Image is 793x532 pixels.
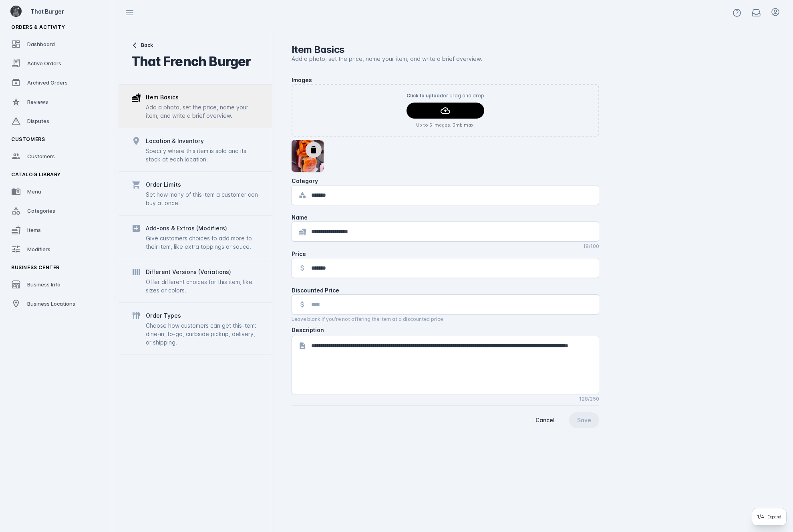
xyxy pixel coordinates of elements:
[27,41,55,47] span: Dashboard
[583,242,599,250] mat-hint: 18/100
[5,74,107,91] a: Archived Orders
[292,45,482,54] div: Item Basics
[5,35,107,53] a: Dashboard
[27,79,68,86] span: Archived Orders
[146,224,227,233] div: Add-ons & Extras (Modifiers)
[292,177,318,185] div: Category
[5,221,107,239] a: Items
[27,281,60,288] span: Business Info
[27,208,55,214] span: Categories
[292,76,312,84] div: Images
[407,103,484,119] button: continue
[146,180,181,189] div: Order Limits
[11,171,61,177] span: Catalog Library
[292,213,308,222] div: Name
[757,513,764,520] span: 1/4
[131,55,251,68] div: That French Burger
[535,417,555,423] span: Cancel
[27,118,49,124] span: Disputes
[292,54,482,63] div: Add a photo, set the price, name your item, and write a brief overview.
[5,240,107,258] a: Modifiers
[11,264,60,270] span: Business Center
[407,93,443,99] span: Click to upload
[11,24,65,30] span: Orders & Activity
[5,183,107,200] a: Menu
[5,54,107,72] a: Active Orders
[5,93,107,111] a: Reviews
[30,7,104,16] div: That Burger
[146,147,259,163] div: Specify where this item is sold and its stock at each location.
[146,103,259,120] div: Add a photo, set the price, name your item, and write a brief overview.
[146,311,181,320] div: Order Types
[292,314,443,322] mat-hint: Leave blank if you're not offering the item at a discounted price
[5,147,107,165] a: Customers
[27,227,41,233] span: Items
[407,122,484,129] small: Up to 5 images. 3mb max.
[146,321,259,347] div: Choose how customers can get this item: dine-in, to-go, curbside pickup, delivery, or shipping.
[27,188,41,195] span: Menu
[11,136,45,142] span: Customers
[292,250,306,258] div: Price
[292,140,324,172] img: c3472d7e-58c8-4d2b-9868-5867cf92c332.jpg
[309,145,318,155] mat-icon: delete
[527,412,563,428] button: Cancel
[579,394,599,402] mat-hint: 128/250
[5,202,107,220] a: Categories
[5,276,107,293] a: Business Info
[5,112,107,130] a: Disputes
[407,92,484,99] p: or drag and drop
[146,190,259,207] div: Set how many of this item a customer can buy at once.
[27,300,75,307] span: Business Locations
[146,278,259,294] div: Offer different choices for this item, like sizes or colors.
[27,99,48,105] span: Reviews
[146,93,179,102] div: Item Basics
[146,136,204,146] div: Location & Inventory
[146,234,259,251] div: Give customers choices to add more to their item, like extra toppings or sauce.
[27,246,50,252] span: Modifiers
[767,514,781,520] button: Expand
[141,42,153,49] span: Back
[27,60,61,66] span: Active Orders
[146,267,231,277] div: Different Versions (Variations)
[292,326,324,334] div: Description
[292,286,339,294] div: Discounted Price
[5,295,107,312] a: Business Locations
[131,42,251,49] button: Back
[27,153,55,159] span: Customers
